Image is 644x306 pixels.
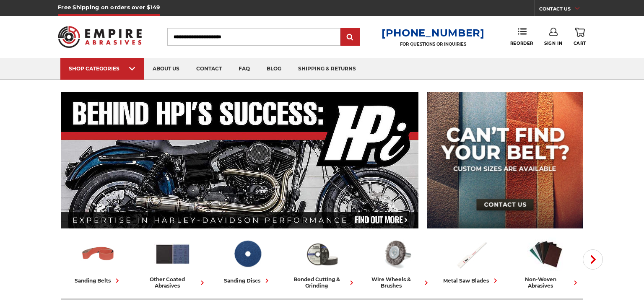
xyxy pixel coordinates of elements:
[510,41,533,46] span: Reorder
[288,236,356,289] a: bonded cutting & grinding
[437,236,505,285] a: metal saw blades
[510,28,533,46] a: Reorder
[80,236,117,272] img: Sanding Belts
[544,41,562,46] span: Sign In
[139,236,207,289] a: other coated abrasives
[583,249,603,270] button: Next
[363,236,431,289] a: wire wheels & brushes
[304,236,340,272] img: Bonded Cutting & Grinding
[342,29,358,46] input: Submit
[512,236,580,289] a: non-woven abrasives
[61,92,419,228] img: Banner for an interview featuring Horsepower Inc who makes Harley performance upgrades featured o...
[290,58,364,80] a: shipping & returns
[512,276,580,289] div: non-woven abrasives
[378,236,415,272] img: Wire Wheels & Brushes
[213,236,281,285] a: sanding discs
[427,92,583,228] img: promo banner for custom belts.
[144,58,188,80] a: about us
[139,276,207,289] div: other coated abrasives
[382,41,485,47] p: FOR QUESTIONS OR INQUIRIES
[527,236,564,272] img: Non-woven Abrasives
[224,276,271,285] div: sanding discs
[69,65,136,72] div: SHOP CATEGORIES
[574,28,586,46] a: Cart
[229,236,266,272] img: Sanding Discs
[382,27,485,39] a: [PHONE_NUMBER]
[230,58,258,80] a: faq
[539,4,586,16] a: CONTACT US
[75,276,122,285] div: sanding belts
[154,236,191,272] img: Other Coated Abrasives
[453,236,490,272] img: Metal Saw Blades
[574,41,586,46] span: Cart
[64,236,132,285] a: sanding belts
[288,276,356,289] div: bonded cutting & grinding
[188,58,230,80] a: contact
[443,276,500,285] div: metal saw blades
[363,276,431,289] div: wire wheels & brushes
[58,21,142,53] img: Empire Abrasives
[258,58,290,80] a: blog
